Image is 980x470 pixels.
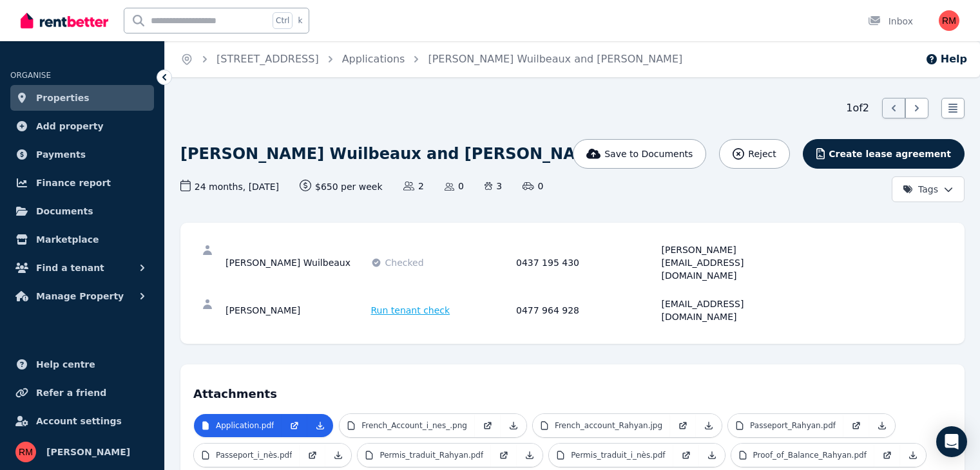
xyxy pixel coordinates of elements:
[731,444,874,467] a: Proof_of_Balance_Rahyan.pdf
[533,414,670,437] a: French_account_Rahyan.jpg
[670,414,696,437] a: Open in new Tab
[226,243,367,282] div: [PERSON_NAME] Wuilbeaux
[36,90,90,106] span: Properties
[10,170,154,196] a: Finance report
[36,203,93,219] span: Documents
[571,450,665,460] p: Permis_traduit_i_nès.pdf
[662,243,803,282] div: [PERSON_NAME][EMAIL_ADDRESS][DOMAIN_NAME]
[371,304,450,317] span: Run tenant check
[753,450,867,460] p: Proof_of_Balance_Rahyan.pdf
[36,413,122,429] span: Account settings
[36,288,124,304] span: Manage Property
[892,176,965,202] button: Tags
[445,180,464,193] span: 0
[36,118,104,134] span: Add property
[193,377,952,403] h4: Attachments
[516,243,658,282] div: 0437 195 430
[750,420,836,431] p: Passeport_Rahyan.pdf
[226,297,367,323] div: [PERSON_NAME]
[748,147,776,160] span: Reject
[501,414,526,437] a: Download Attachment
[696,414,722,437] a: Download Attachment
[10,227,154,252] a: Marketplace
[216,53,319,65] a: [STREET_ADDRESS]
[573,139,707,169] button: Save to Documents
[10,380,154,406] a: Refer a friend
[673,444,699,467] a: Open in new Tab
[307,414,333,437] a: Download Attachment
[829,147,951,160] span: Create lease agreement
[36,385,106,400] span: Refer a friend
[491,444,517,467] a: Open in new Tab
[523,180,543,193] span: 0
[10,85,154,111] a: Properties
[485,180,502,193] span: 3
[300,444,325,467] a: Open in new Tab
[15,442,36,462] img: Rita Manoshina
[358,444,491,467] a: Permis_traduit_Rahyan.pdf
[165,41,698,77] nav: Breadcrumb
[361,420,467,431] p: French_Account_i_nes_.png
[662,297,803,323] div: [EMAIL_ADDRESS][DOMAIN_NAME]
[10,142,154,167] a: Payments
[868,15,913,28] div: Inbox
[939,10,959,31] img: Rita Manoshina
[803,139,965,169] button: Create lease agreement
[555,420,662,431] p: French_account_Rahyan.jpg
[728,414,843,437] a: Passeport_Rahyan.pdf
[10,255,154,281] button: Find a tenant
[342,53,405,65] a: Applications
[36,232,99,247] span: Marketplace
[36,357,95,372] span: Help centre
[604,147,693,160] span: Save to Documents
[21,11,108,30] img: RentBetter
[903,183,938,196] span: Tags
[549,444,673,467] a: Permis_traduit_i_nès.pdf
[194,444,300,467] a: Passeport_i_nès.pdf
[325,444,351,467] a: Download Attachment
[925,52,967,67] button: Help
[843,414,869,437] a: Open in new Tab
[936,426,967,457] div: Open Intercom Messenger
[10,198,154,224] a: Documents
[180,144,608,164] h1: [PERSON_NAME] Wuilbeaux and [PERSON_NAME]
[10,408,154,434] a: Account settings
[298,15,302,26] span: k
[273,12,293,29] span: Ctrl
[282,414,307,437] a: Open in new Tab
[216,450,292,460] p: Passeport_i_nès.pdf
[180,180,279,193] span: 24 months , [DATE]
[46,444,130,460] span: [PERSON_NAME]
[403,180,424,193] span: 2
[380,450,483,460] p: Permis_traduit_Rahyan.pdf
[340,414,475,437] a: French_Account_i_nes_.png
[10,352,154,377] a: Help centre
[719,139,789,169] button: Reject
[869,414,895,437] a: Download Attachment
[216,420,274,431] p: Application.pdf
[300,180,383,193] span: $650 per week
[36,147,86,162] span: Payments
[516,297,658,323] div: 0477 964 928
[517,444,543,467] a: Download Attachment
[36,260,104,276] span: Find a tenant
[846,100,869,116] span: 1 of 2
[475,414,501,437] a: Open in new Tab
[428,53,682,65] a: [PERSON_NAME] Wuilbeaux and [PERSON_NAME]
[10,283,154,309] button: Manage Property
[36,175,111,191] span: Finance report
[874,444,900,467] a: Open in new Tab
[900,444,926,467] a: Download Attachment
[699,444,725,467] a: Download Attachment
[385,256,424,269] span: Checked
[194,414,282,437] a: Application.pdf
[10,71,51,80] span: ORGANISE
[10,113,154,139] a: Add property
